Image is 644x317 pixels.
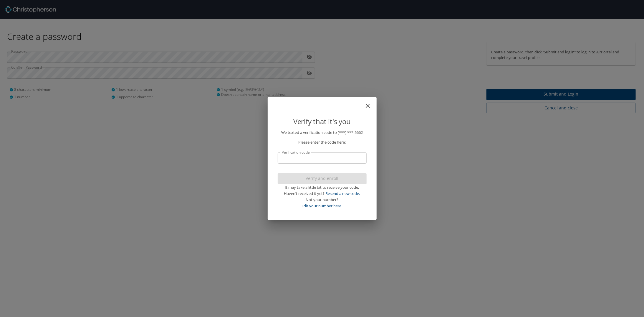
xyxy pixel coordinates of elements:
p: Verify that it's you [278,116,367,127]
div: Not your number? [278,197,367,203]
a: Edit your number here. [302,203,342,208]
button: close [367,99,374,106]
a: Resend a new code. [326,191,360,196]
p: We texted a verification code to (***) ***- 5662 [278,129,367,136]
p: Please enter the code here: [278,139,367,145]
div: It may take a little bit to receive your code. [278,184,367,190]
div: Haven’t received it yet? [278,190,367,197]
